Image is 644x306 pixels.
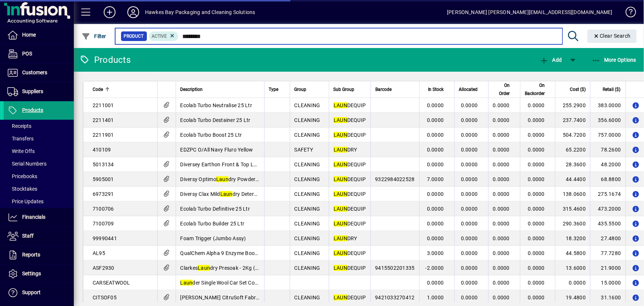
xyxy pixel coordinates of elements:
div: Description [180,85,260,93]
em: LAUN [334,221,347,227]
span: 0.0000 [427,191,444,197]
span: 2211901 [93,132,114,138]
span: 0.0000 [461,235,478,241]
span: Retail ($) [603,85,621,93]
span: AL95 [93,250,105,256]
span: 0.0000 [493,147,510,153]
a: Suppliers [4,82,74,101]
span: 0.0000 [493,176,510,182]
span: 1.0000 [427,295,444,300]
span: QualChem Alpha 9 Enzyme Boosted dry Pre-Spray 5 Ltr [180,250,322,256]
td: 138.0600 [555,187,590,201]
td: 15.0000 [590,275,625,290]
em: LAUN [334,191,347,197]
span: Ecolab Turbo Neutralise 25 Ltr [180,102,252,108]
span: 0.0000 [427,102,444,108]
span: 0.0000 [461,250,478,256]
td: 435.5500 [590,216,625,231]
div: Allocated [459,85,485,93]
em: LAUN [334,295,347,300]
span: Diversey Earthon Front & Top Loader Eco dry Powder 7.5 kg [180,161,333,167]
span: 0.0000 [493,265,510,271]
div: Group [295,85,325,93]
span: 0.0000 [461,176,478,182]
span: Stocktakes [7,186,37,192]
span: 0.0000 [493,161,510,167]
a: Support [4,283,74,302]
td: 44.4400 [555,172,590,187]
div: Code [93,85,153,93]
td: 21.9000 [590,261,625,275]
span: 0.0000 [493,117,510,123]
span: 9322984022528 [375,176,415,182]
span: 0.0000 [493,295,510,300]
span: 0.0000 [493,132,510,138]
span: 9421033270412 [375,295,415,300]
td: 275.1674 [590,187,625,201]
span: Description [180,85,203,93]
span: 0.0000 [427,221,444,227]
span: 7100709 [93,221,114,227]
span: Price Updates [7,198,44,204]
span: 2211001 [93,102,114,108]
span: DEQUIP [334,221,366,227]
td: 18.3200 [555,231,590,246]
button: Filter [80,30,108,43]
a: Transfers [4,132,74,145]
span: ASF2930 [93,265,114,271]
td: 356.6000 [590,113,625,127]
span: Product [124,33,144,40]
span: CLEANING [295,102,320,108]
td: 0.0000 [555,275,590,290]
div: Hawkes Bay Packaging and Cleaning Solutions [145,6,255,18]
span: Ecolab Turbo Boost 25 Ltr [180,132,242,138]
span: Staff [22,233,34,239]
span: CLEANING [295,265,320,271]
span: DEQUIP [334,295,366,300]
span: 0.0000 [427,117,444,123]
a: Stocktakes [4,183,74,195]
td: 504.7200 [555,127,590,142]
span: 0.0000 [528,280,545,286]
span: 0.0000 [528,235,545,241]
span: 5013134 [93,161,114,167]
span: 0.0000 [427,132,444,138]
span: 0.0000 [493,102,510,108]
td: 65.2200 [555,142,590,157]
td: 68.8800 [590,172,625,187]
span: 6973291 [93,191,114,197]
em: LAUN [334,250,347,256]
em: LAUN [334,265,347,271]
span: Transfers [7,136,34,142]
span: CLEANING [295,206,320,212]
span: In Stock [428,85,444,93]
td: 28.3600 [555,157,590,172]
div: Sub Group [334,85,366,93]
span: Group [295,85,307,93]
span: 0.0000 [461,117,478,123]
span: CLEANING [295,191,320,197]
a: Settings [4,265,74,283]
span: 0.0000 [528,147,545,153]
span: 0.0000 [427,235,444,241]
span: Filter [82,33,106,39]
span: 0.0000 [528,206,545,212]
em: Laun [220,191,233,197]
div: Type [269,85,285,93]
span: 410109 [93,147,111,153]
span: Serial Numbers [7,161,47,167]
td: 48.2000 [590,157,625,172]
span: Ecolab Turbo Builder 25 Ltr [180,221,245,227]
span: 7100706 [93,206,114,212]
span: 0.0000 [528,161,545,167]
td: 473.2000 [590,201,625,216]
span: [PERSON_NAME] CitruSoft Fabric Softener 5 Ltr [180,295,294,300]
span: Reports [22,252,40,258]
span: 0.0000 [528,250,545,256]
span: 0.0000 [461,191,478,197]
span: 0.0000 [528,295,545,300]
a: Serial Numbers [4,157,74,170]
span: CLEANING [295,295,320,300]
span: 0.0000 [528,132,545,138]
span: Foam Trigger (Jumbo Assy) [180,235,246,241]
